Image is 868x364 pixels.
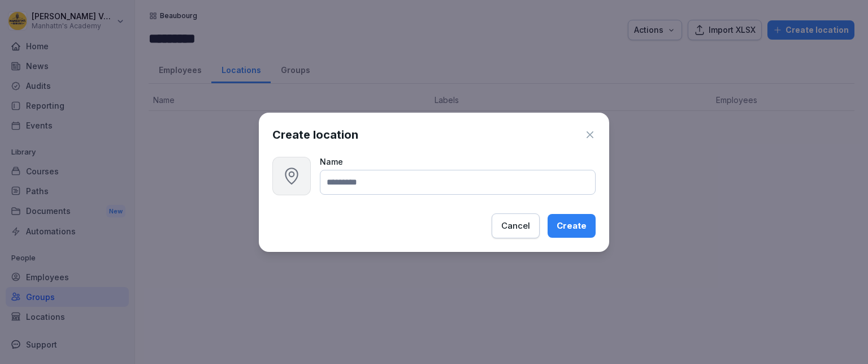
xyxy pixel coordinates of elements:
div: Cancel [501,220,530,232]
div: Create [557,220,587,232]
span: Name [320,157,343,166]
button: Create [548,214,596,238]
button: Cancel [492,213,540,238]
h1: Create location [272,126,358,143]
